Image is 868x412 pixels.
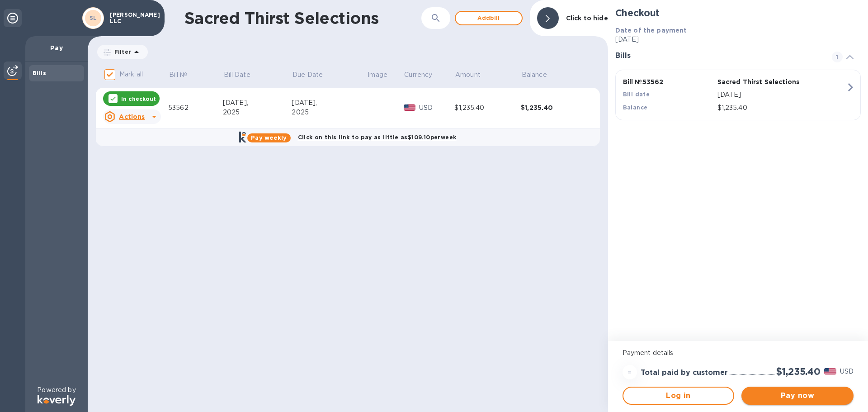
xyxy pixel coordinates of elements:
b: Click to hide [566,14,608,22]
button: Bill №53562Sacred Thirst SelectionsBill date[DATE]Balance$1,235.40 [615,70,861,120]
div: [DATE], [223,98,292,108]
p: Bill № [169,70,188,80]
span: Log in [631,390,726,401]
h2: Checkout [615,7,861,19]
p: $1,235.40 [717,103,846,113]
p: Powered by [37,385,75,395]
p: [DATE] [615,35,861,44]
p: USD [840,367,854,376]
p: Balance [522,70,547,80]
b: Bills [33,70,46,76]
p: Pay [33,43,80,52]
b: Bill date [623,91,650,98]
span: Pay now [749,390,846,401]
button: Log in [623,387,735,405]
p: Mark all [119,70,143,79]
p: Sacred Thirst Selections [717,77,808,86]
h2: $1,235.40 [776,366,821,377]
p: [PERSON_NAME] LLC [110,12,155,24]
p: Payment details [623,348,854,358]
span: Amount [455,70,492,80]
b: Pay weekly [251,134,287,141]
span: 1 [832,52,843,62]
p: Due Date [292,70,323,80]
p: Currency [404,70,432,80]
p: Bill № 53562 [623,77,714,86]
div: 53562 [168,103,223,113]
u: Actions [119,113,145,120]
div: = [623,365,637,379]
h1: Sacred Thirst Selections [184,9,421,28]
span: Due Date [292,70,335,80]
b: SL [90,14,97,21]
p: Amount [455,70,481,80]
p: Filter [111,48,131,56]
div: $1,235.40 [521,103,587,112]
p: [DATE] [717,90,846,99]
span: Bill № [169,70,199,80]
img: USD [404,104,416,111]
p: USD [419,103,454,113]
button: Addbill [455,11,523,25]
div: 2025 [223,108,292,117]
img: Logo [38,395,75,406]
p: Image [368,70,387,80]
img: USD [824,368,836,374]
h3: Bills [615,52,821,60]
div: $1,235.40 [454,103,521,113]
b: Balance [623,104,648,111]
b: Click on this link to pay as little as $109.10 per week [298,134,457,141]
span: Balance [522,70,559,80]
p: Bill Date [224,70,250,80]
div: [DATE], [292,98,367,108]
div: 2025 [292,108,367,117]
span: Add bill [463,13,514,24]
p: In checkout [121,95,156,103]
h3: Total paid by customer [641,369,728,377]
span: Bill Date [224,70,262,80]
button: Pay now [741,387,854,405]
b: Date of the payment [615,27,687,34]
